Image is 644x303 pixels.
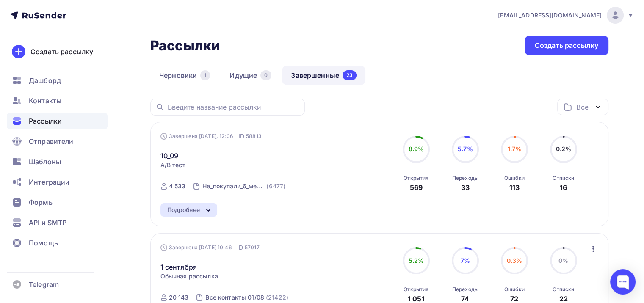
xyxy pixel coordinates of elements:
[260,70,271,80] div: 0
[160,161,185,169] span: A/B тест
[150,37,220,54] h2: Рассылки
[408,145,424,152] span: 8.9%
[282,66,365,85] a: Завершенные23
[404,175,428,182] div: Открытия
[29,177,69,187] span: Интеграции
[160,272,218,281] span: Обычная рассылка
[245,243,260,252] span: 57017
[202,179,286,193] a: Не_покупали_6_месяцев_до_этого_1_заказ_и_более_10_09 (6477)
[266,182,285,190] div: (6477)
[30,47,93,57] div: Создать рассылку
[29,116,62,126] span: Рассылки
[557,99,608,115] button: Все
[558,257,568,264] span: 0%
[7,153,108,170] a: Шаблоны
[29,96,61,106] span: Контакты
[535,41,598,50] div: Создать рассылку
[29,238,58,248] span: Помощь
[169,293,189,302] div: 20 143
[29,279,59,289] span: Telegram
[504,286,525,293] div: Ошибки
[556,145,571,152] span: 0.2%
[509,182,520,193] div: 113
[169,182,186,190] div: 4 533
[7,194,108,211] a: Формы
[452,175,478,182] div: Переходы
[29,136,74,146] span: Отправители
[160,243,260,252] div: Завершена [DATE] 10:46
[160,132,262,140] div: Завершена [DATE], 12:06
[160,262,197,272] a: 1 сентября
[202,182,265,190] div: Не_покупали_6_месяцев_до_этого_1_заказ_и_более_10_09
[29,197,54,207] span: Формы
[221,66,280,85] a: Идущие0
[167,205,200,215] div: Подробнее
[29,218,66,228] span: API и SMTP
[458,145,473,152] span: 5.7%
[29,75,61,85] span: Дашборд
[205,293,264,302] div: Все контакты 01/08
[246,132,262,140] span: 58813
[237,243,243,252] span: ID
[200,70,210,80] div: 1
[7,92,108,109] a: Контакты
[150,66,219,85] a: Черновики1
[506,257,522,264] span: 0.3%
[29,157,61,167] span: Шаблоны
[507,145,521,152] span: 1.7%
[266,293,288,302] div: (21422)
[553,175,574,182] div: Отписки
[452,286,478,293] div: Переходы
[168,102,300,112] input: Введите название рассылки
[498,11,602,19] span: [EMAIL_ADDRESS][DOMAIN_NAME]
[408,257,424,264] span: 5.2%
[410,182,423,193] div: 569
[553,286,574,293] div: Отписки
[238,132,244,140] span: ID
[7,113,108,129] a: Рассылки
[160,151,179,161] a: 10_09
[461,257,470,264] span: 7%
[461,182,470,193] div: 33
[7,72,108,89] a: Дашборд
[576,102,588,112] div: Все
[560,182,567,193] div: 16
[404,286,428,293] div: Открытия
[504,175,525,182] div: Ошибки
[498,7,634,24] a: [EMAIL_ADDRESS][DOMAIN_NAME]
[7,133,108,150] a: Отправители
[343,70,357,80] div: 23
